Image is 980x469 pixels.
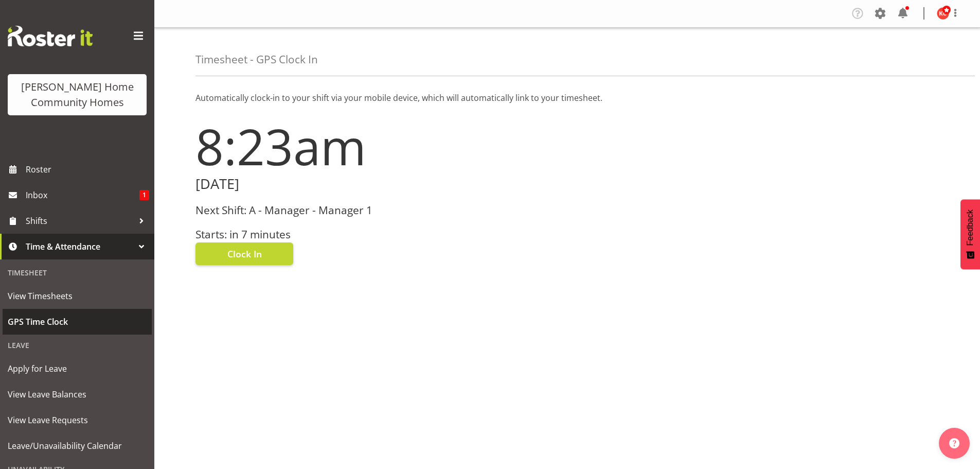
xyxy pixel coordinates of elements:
[937,7,949,20] img: kirsty-crossley8517.jpg
[8,288,147,304] span: View Timesheets
[227,247,262,260] span: Clock In
[3,381,152,407] a: View Leave Balances
[26,187,139,203] span: Inbox
[949,438,959,448] img: help-xxl-2.png
[960,199,980,269] button: Feedback - Show survey
[8,314,147,329] span: GPS Time Clock
[26,213,134,229] span: Shifts
[195,204,561,216] h3: Next Shift: A - Manager - Manager 1
[3,356,152,381] a: Apply for Leave
[26,162,149,177] span: Roster
[3,309,152,335] a: GPS Time Clock
[26,239,134,254] span: Time & Attendance
[3,335,152,356] div: Leave
[8,387,147,402] span: View Leave Balances
[966,210,975,246] span: Feedback
[3,407,152,433] a: View Leave Requests
[3,262,152,283] div: Timesheet
[195,118,561,174] h1: 8:23am
[8,361,147,376] span: Apply for Leave
[3,433,152,459] a: Leave/Unavailability Calendar
[195,229,561,240] h3: Starts: in 7 minutes
[139,190,149,200] span: 1
[195,54,318,65] h4: Timesheet - GPS Clock In
[3,283,152,309] a: View Timesheets
[195,92,939,104] p: Automatically clock-in to your shift via your mobile device, which will automatically link to you...
[195,242,293,265] button: Clock In
[8,26,93,46] img: Rosterit website logo
[18,79,136,110] div: [PERSON_NAME] Home Community Homes
[8,412,147,428] span: View Leave Requests
[195,176,561,192] h2: [DATE]
[8,438,147,454] span: Leave/Unavailability Calendar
